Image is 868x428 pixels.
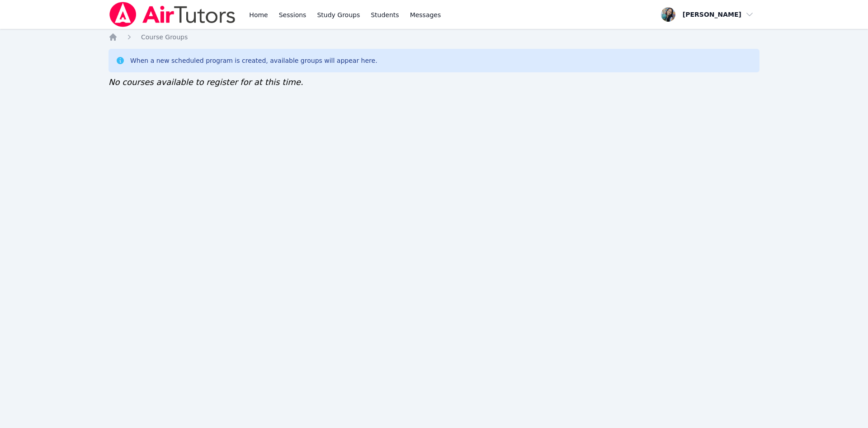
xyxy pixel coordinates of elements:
img: Air Tutors [108,2,236,27]
span: Course Groups [141,33,188,41]
a: Course Groups [141,33,188,42]
span: Messages [410,10,441,19]
div: When a new scheduled program is created, available groups will appear here. [130,56,377,65]
nav: Breadcrumb [108,33,759,42]
span: No courses available to register for at this time. [108,77,303,87]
